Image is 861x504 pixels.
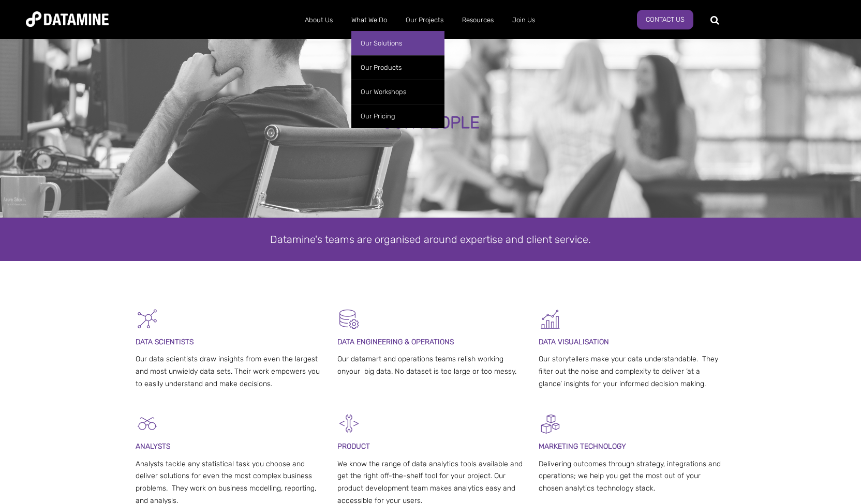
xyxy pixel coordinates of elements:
[351,80,444,104] a: Our Workshops
[99,114,762,132] div: OUR PEOPLE
[337,308,361,331] img: Datamart
[295,7,342,34] a: About Us
[539,412,562,435] img: Digital Activation
[351,55,444,80] a: Our Products
[337,442,370,451] span: PRODUCT
[136,308,159,331] img: Graph - Network
[270,233,591,246] span: Datamine's teams are organised around expertise and client service.
[503,7,544,34] a: Join Us
[136,338,194,346] span: DATA SCIENTISTS
[136,412,159,435] img: Analysts
[396,7,453,34] a: Our Projects
[26,11,109,27] img: Datamine
[539,338,609,346] span: DATA VISUALISATION
[136,353,322,390] p: Our data scientists draw insights from even the largest and most unwieldy data sets. Their work e...
[337,353,524,378] p: Our datamart and operations teams relish working onyour big data. No dataset is too large or too ...
[337,338,454,346] span: DATA ENGINEERING & OPERATIONS
[539,308,562,331] img: Graph 5
[539,442,626,451] span: MARKETING TECHNOLOGY
[136,442,170,451] span: ANALYSTS
[539,458,725,495] p: Delivering outcomes through strategy, integrations and operations; we help you get the most out o...
[342,7,396,34] a: What We Do
[351,31,444,55] a: Our Solutions
[337,412,361,435] img: Development
[351,104,444,128] a: Our Pricing
[453,7,503,34] a: Resources
[539,353,725,390] p: Our storytellers make your data understandable. They filter out the noise and complexity to deliv...
[637,10,693,29] a: Contact Us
